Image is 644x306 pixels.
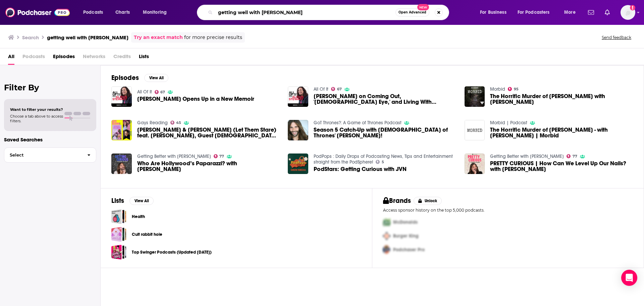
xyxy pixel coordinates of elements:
h2: Brands [383,196,411,205]
a: Jonathan Van Ness Opens Up in a New Memoir [137,96,254,102]
img: PodStars: Getting Curious with JVN [288,154,308,174]
div: Search podcasts, credits, & more... [203,5,455,20]
span: Podchaser Pro [393,247,425,253]
a: PodPops : Daily Drops of Podcasting News, Tips and Entertainment straight from the PodSphere! [314,154,453,165]
a: 77 [567,154,577,158]
a: PodStars: Getting Curious with JVN [314,166,407,172]
a: Top Swinger Podcasts (Updated [DATE]) [132,249,212,256]
span: Open Advanced [398,11,426,14]
span: 95 [514,88,519,91]
span: Monitoring [143,8,167,17]
button: Open AdvancedNew [395,8,429,16]
a: GoT Thrones?: A Game of Thrones Podcast [314,120,401,126]
button: View All [144,74,168,82]
img: Jonathan Van Ness & Julie Murphy (Let Them Stare) feat. Alison Bechdel, Guest Gay Reader [111,120,132,140]
a: Getting Better with Jonathan Van Ness [137,154,211,159]
img: Third Pro Logo [380,243,393,257]
a: Who Are Hollywood’s Paparazzi? with Dr. Vanessa Díaz [137,161,280,172]
a: Morbid | Podcast [490,120,527,126]
a: Jonathan Van Ness on Coming Out, 'Queer Eye,' and Living With HIV [288,86,308,107]
button: open menu [78,7,112,18]
a: ListsView All [111,196,154,205]
img: Second Pro Logo [380,229,393,243]
img: Who Are Hollywood’s Paparazzi? with Dr. Vanessa Díaz [111,154,132,174]
span: 67 [160,91,165,94]
img: First Pro Logo [380,215,393,229]
a: EpisodesView All [111,74,168,82]
a: Cult rabbit hole [111,227,126,242]
a: All [8,51,14,65]
div: Open Intercom Messenger [621,270,637,286]
a: 67 [331,87,342,91]
a: Morbid [490,86,505,92]
a: Show notifications dropdown [602,7,612,18]
img: Podchaser - Follow, Share and Rate Podcasts [5,6,70,19]
a: Charts [111,7,134,18]
span: New [417,4,429,10]
a: PRETTY CURIOUS | How Can We Level Up Our Nails? with Mei Kawajiri [490,161,633,172]
a: Getting Better with Jonathan Van Ness [490,154,564,159]
span: Charts [115,8,130,17]
svg: Add a profile image [630,5,635,10]
span: For Podcasters [518,8,550,17]
a: 77 [214,154,224,158]
a: 5 [376,160,384,164]
img: The Horrific Murder of Marina Calabro - with Jonathan Van Ness | Morbid [465,120,485,140]
a: Jonathan Van Ness & Julie Murphy (Let Them Stare) feat. Alison Bechdel, Guest Gay Reader [137,127,280,138]
h2: Lists [111,196,124,205]
a: Lists [139,51,149,65]
img: PRETTY CURIOUS | How Can We Level Up Our Nails? with Mei Kawajiri [465,154,485,174]
a: Health [111,209,126,224]
button: View All [129,197,154,205]
img: User Profile [621,5,635,20]
a: Episodes [53,51,75,65]
button: open menu [475,7,515,18]
span: 5 [382,161,384,164]
span: Logged in as abasu [621,5,635,20]
span: Burger King [393,233,419,239]
a: Show notifications dropdown [585,7,597,18]
input: Search podcasts, credits, & more... [215,7,395,18]
span: for more precise results [184,34,242,41]
a: All Of It [137,89,152,95]
a: 45 [170,121,181,125]
span: Podcasts [83,8,103,17]
a: The Horrific Murder of Marina Calabro with Jonathan Van Ness [490,93,633,105]
button: Unlock [414,197,442,205]
span: Podcasts [22,51,45,65]
a: 67 [155,90,165,94]
span: PRETTY CURIOUS | How Can We Level Up Our Nails? with [PERSON_NAME] [490,161,633,172]
button: open menu [559,7,584,18]
button: Show profile menu [621,5,635,20]
p: Access sponsor history on the top 5,000 podcasts. [383,208,633,213]
a: Health [132,213,145,220]
h2: Episodes [111,74,139,82]
img: Season 5 Catch-Up with Gay of Thrones' Jonathan Van Ness! [288,120,308,140]
span: Credits [113,51,131,65]
a: Top Swinger Podcasts (Updated August 2024) [111,245,126,260]
a: Jonathan Van Ness on Coming Out, 'Queer Eye,' and Living With HIV [314,93,457,105]
span: Networks [83,51,105,65]
a: 95 [508,87,519,91]
img: The Horrific Murder of Marina Calabro with Jonathan Van Ness [465,86,485,107]
span: McDonalds [393,219,418,225]
span: 77 [573,155,577,158]
h2: Filter By [4,83,96,92]
span: [PERSON_NAME] on Coming Out, '[DEMOGRAPHIC_DATA] Eye,' and Living With [MEDICAL_DATA] [314,93,457,105]
button: open menu [513,7,559,18]
span: Want to filter your results? [10,107,63,112]
h3: Search [22,34,39,41]
span: For Business [480,8,506,17]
